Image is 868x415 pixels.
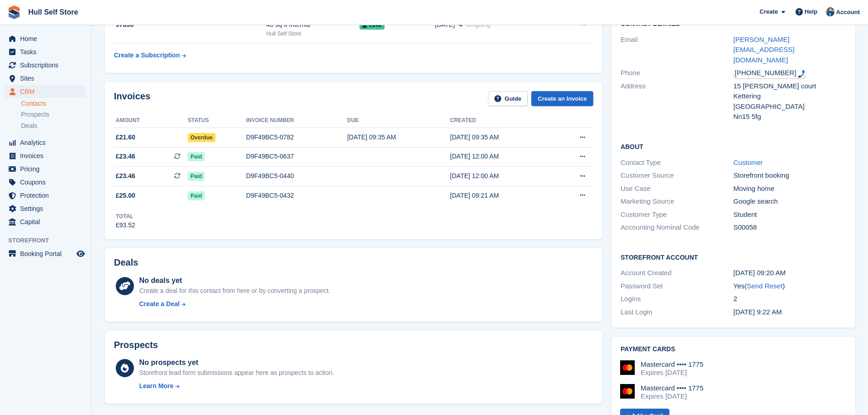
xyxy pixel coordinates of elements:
[641,369,704,377] div: Expires [DATE]
[734,222,846,233] div: S00058
[734,210,846,220] div: Student
[734,308,782,316] time: 2025-07-25 08:22:12 UTC
[760,7,778,16] span: Create
[139,286,330,296] div: Create a deal for this contact from here or by converting a prospect.
[5,149,86,162] a: menu
[734,68,806,78] div: Call: +447307211949
[5,202,86,215] a: menu
[734,268,846,278] div: [DATE] 09:20 AM
[116,220,135,230] div: £93.52
[621,222,733,233] div: Accounting Nominal Code
[267,30,360,38] div: Hull Self Store
[641,360,704,369] div: Mastercard •••• 1775
[139,275,330,286] div: No deals yet
[734,36,795,64] a: [PERSON_NAME][EMAIL_ADDRESS][DOMAIN_NAME]
[620,360,635,375] img: Mastercard Logo
[114,113,188,128] th: Amount
[20,247,75,260] span: Booking Portal
[621,170,733,181] div: Customer Source
[267,20,360,30] div: 40 sq ft Internal
[450,113,553,128] th: Created
[734,81,846,92] div: 15 [PERSON_NAME] court
[116,171,135,181] span: £23.46
[25,5,82,20] a: Hull Self Store
[621,281,733,292] div: Password Set
[246,113,347,128] th: Invoice number
[621,252,846,261] h2: Storefront Account
[7,5,21,19] img: stora-icon-8386f47178a22dfd0bd8f6a31ec36ba5ce8667c1dd55bd0f319d3a0aa187defe.svg
[114,257,138,268] h2: Deals
[5,215,86,228] a: menu
[139,368,334,378] div: Storefront lead form submissions appear here as prospects to action.
[641,392,704,400] div: Expires [DATE]
[20,46,75,58] span: Tasks
[5,46,86,58] a: menu
[20,189,75,202] span: Protection
[188,152,205,161] span: Paid
[188,172,205,181] span: Paid
[20,163,75,175] span: Pricing
[435,20,455,30] span: [DATE]
[621,268,733,278] div: Account Created
[21,99,86,108] a: Contacts
[139,299,330,309] a: Create a Deal
[360,20,385,30] span: L20L
[5,32,86,45] a: menu
[188,133,216,142] span: Overdue
[747,282,782,290] a: Send Reset
[114,91,150,106] h2: Invoices
[734,112,846,122] div: Nn15 5fg
[347,133,450,142] div: [DATE] 09:35 AM
[5,72,86,85] a: menu
[114,20,267,30] div: 97836
[798,70,805,78] img: hfpfyWBK5wQHBAGPgDf9c6qAYOxxMAAAAASUVORK5CYII=
[20,32,75,45] span: Home
[116,212,135,220] div: Total
[621,307,733,318] div: Last Login
[246,152,347,161] div: D9F49BC5-0637
[5,189,86,202] a: menu
[641,384,704,392] div: Mastercard •••• 1775
[621,158,733,168] div: Contact Type
[188,113,246,128] th: Status
[5,136,86,149] a: menu
[621,184,733,194] div: Use Case
[450,133,553,142] div: [DATE] 09:35 AM
[246,133,347,142] div: D9F49BC5-0782
[21,110,86,119] a: Prospects
[734,91,846,102] div: Kettering
[139,357,334,368] div: No prospects yet
[734,281,846,292] div: Yes
[20,215,75,228] span: Capital
[139,299,180,309] div: Create a Deal
[5,176,86,189] a: menu
[114,51,180,60] div: Create a Subscription
[20,59,75,72] span: Subscriptions
[734,102,846,112] div: [GEOGRAPHIC_DATA]
[805,7,817,16] span: Help
[21,110,49,119] span: Prospects
[621,35,733,66] div: Email
[621,68,733,78] div: Phone
[246,191,347,200] div: D9F49BC5-0432
[450,152,553,161] div: [DATE] 12:00 AM
[734,170,846,181] div: Storefront booking
[116,133,135,142] span: £21.60
[488,91,528,106] a: Guide
[5,247,86,260] a: menu
[734,294,846,304] div: 2
[466,21,490,28] span: Ongoing
[734,184,846,194] div: Moving home
[139,381,334,391] a: Learn More
[116,152,135,161] span: £23.46
[116,191,135,200] span: £25.00
[20,85,75,98] span: CRM
[20,72,75,85] span: Sites
[450,171,553,181] div: [DATE] 12:00 AM
[621,142,846,151] h2: About
[621,294,733,304] div: Logins
[347,113,450,128] th: Due
[450,191,553,200] div: [DATE] 09:21 AM
[745,282,785,290] span: ( )
[20,176,75,189] span: Coupons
